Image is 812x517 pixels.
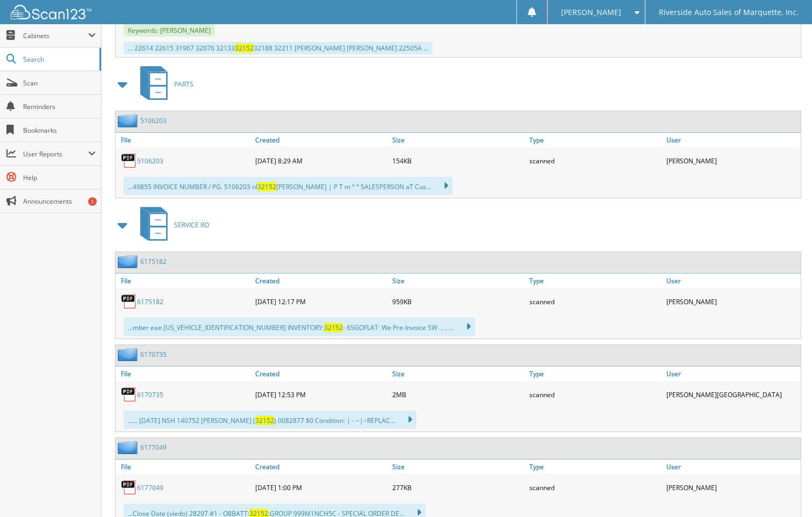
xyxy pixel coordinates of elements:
[23,78,96,88] span: Scan
[137,156,163,166] a: 5106203
[124,24,215,37] span: Keywords: [PERSON_NAME]
[253,291,390,312] div: [DATE] 12:17 PM
[137,390,163,399] a: 6170735
[527,274,664,288] a: Type
[124,411,416,429] div: ...... [DATE] NSH 140752 [PERSON_NAME] ( ) 0082877 $0 Condition: | - ~|~REPLAC...
[124,177,452,195] div: ...49855 INVOICE NUMBER / PG. 5106203 nl [PERSON_NAME] | P T m ° ° SALESPERSON aT Cus...
[23,197,96,206] span: Announcements
[121,153,137,169] img: PDF.png
[137,483,163,492] a: 6177049
[118,255,140,268] img: folder2.png
[118,114,140,127] img: folder2.png
[390,133,527,147] a: Size
[390,367,527,381] a: Size
[253,150,390,171] div: [DATE] 8:29 AM
[140,116,167,125] a: 5106203
[235,44,254,53] span: 32152
[23,31,88,40] span: Cabinets
[88,197,97,206] div: 1
[664,274,801,288] a: User
[664,150,801,171] div: [PERSON_NAME]
[253,459,390,474] a: Created
[121,386,137,403] img: PDF.png
[121,293,137,310] img: PDF.png
[390,384,527,405] div: 2MB
[118,348,140,361] img: folder2.png
[124,42,433,54] div: ... 22614 22615 31967 32076 32133 32188 32211 [PERSON_NAME] [PERSON_NAME] 22505A ...
[324,323,343,332] span: 32152
[390,274,527,288] a: Size
[23,55,94,64] span: Search
[527,477,664,498] div: scanned
[664,291,801,312] div: [PERSON_NAME]
[116,274,253,288] a: File
[137,297,163,306] a: 6175182
[253,384,390,405] div: [DATE] 12:53 PM
[527,291,664,312] div: scanned
[140,257,167,266] a: 6175182
[134,63,193,105] a: PARTS
[116,133,253,147] a: File
[23,173,96,182] span: Help
[23,102,96,111] span: Reminders
[390,477,527,498] div: 277KB
[758,465,812,517] iframe: Chat Widget
[664,477,801,498] div: [PERSON_NAME]
[121,479,137,496] img: PDF.png
[255,416,274,425] span: 32152
[23,149,88,159] span: User Reports
[23,126,96,135] span: Bookmarks
[527,459,664,474] a: Type
[253,274,390,288] a: Created
[118,441,140,454] img: folder2.png
[253,133,390,147] a: Created
[390,150,527,171] div: 154KB
[664,384,801,405] div: [PERSON_NAME][GEOGRAPHIC_DATA]
[527,150,664,171] div: scanned
[561,9,621,16] span: [PERSON_NAME]
[174,220,209,229] span: SERVICE RO
[134,204,209,246] a: SERVICE RO
[253,477,390,498] div: [DATE] 1:00 PM
[116,367,253,381] a: File
[664,133,801,147] a: User
[527,367,664,381] a: Type
[527,384,664,405] div: scanned
[664,367,801,381] a: User
[527,133,664,147] a: Type
[664,459,801,474] a: User
[253,367,390,381] a: Created
[116,459,253,474] a: File
[174,80,193,89] span: PARTS
[390,459,527,474] a: Size
[140,443,167,452] a: 6177049
[390,291,527,312] div: 959KB
[140,350,167,359] a: 6170735
[257,182,276,191] span: 32152
[11,5,91,19] img: scan123-logo-white.svg
[124,318,475,336] div: ...mber eae [US_VEHICLE_IDENTIFICATION_NUMBER] INVENTORY: - 65GOFLAT: We Pre-Invoice SW ... , ...
[659,9,799,16] span: Riverside Auto Sales of Marquette, Inc.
